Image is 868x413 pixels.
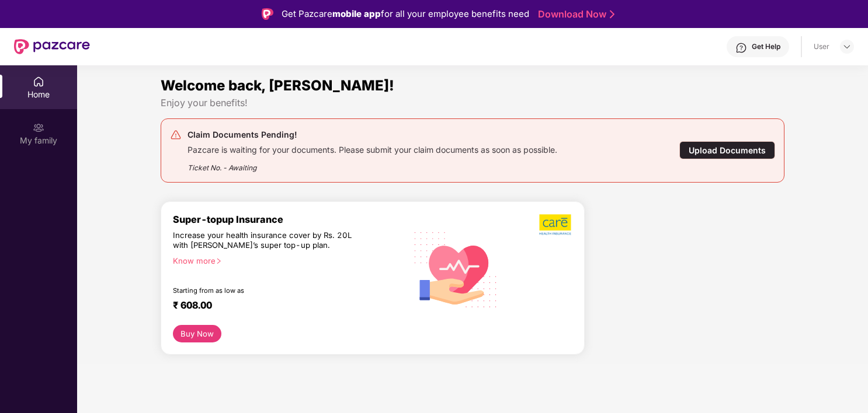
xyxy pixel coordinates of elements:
[173,286,356,295] div: Starting from as low as
[332,8,381,19] strong: mobile app
[161,77,394,94] span: Welcome back, [PERSON_NAME]!
[610,8,614,20] img: Stroke
[188,142,557,155] div: Pazcare is waiting for your documents. Please submit your claim documents as soon as possible.
[406,218,506,320] img: svg+xml;base64,PHN2ZyB4bWxucz0iaHR0cDovL3d3dy53My5vcmcvMjAwMC9zdmciIHhtbG5zOnhsaW5rPSJodHRwOi8vd3...
[14,39,90,54] img: New Pazcare Logo
[173,256,399,264] div: Know more
[173,213,406,225] div: Super-topup Insurance
[679,141,775,159] div: Upload Documents
[33,76,44,87] img: svg+xml;base64,PHN2ZyBpZD0iSG9tZSIgeG1sbnM9Imh0dHA6Ly93d3cudzMub3JnLzIwMDAvc3ZnIiB3aWR0aD0iMjAiIG...
[173,325,221,342] button: Buy Now
[842,42,852,51] img: svg+xml;base64,PHN2ZyBpZD0iRHJvcGRvd24tMzJ4MzIiIHhtbG5zPSJodHRwOi8vd3d3LnczLm9yZy8yMDAwL3N2ZyIgd2...
[161,97,785,109] div: Enjoy your benefits!
[538,8,611,20] a: Download Now
[170,129,182,141] img: svg+xml;base64,PHN2ZyB4bWxucz0iaHR0cDovL3d3dy53My5vcmcvMjAwMC9zdmciIHdpZHRoPSIyNCIgaGVpZ2h0PSIyNC...
[752,42,780,51] div: Get Help
[33,122,44,134] img: svg+xml;base64,PHN2ZyB3aWR0aD0iMjAiIGhlaWdodD0iMjAiIHZpZXdCb3g9IjAgMCAyMCAyMCIgZmlsbD0ibm9uZSIgeG...
[173,299,394,313] div: ₹ 608.00
[282,7,529,21] div: Get Pazcare for all your employee benefits need
[216,258,222,264] span: right
[173,230,356,251] div: Increase your health insurance cover by Rs. 20L with [PERSON_NAME]’s super top-up plan.
[539,213,572,236] img: b5dec4f62d2307b9de63beb79f102df3.png
[188,128,557,142] div: Claim Documents Pending!
[262,8,273,20] img: Logo
[735,42,747,54] img: svg+xml;base64,PHN2ZyBpZD0iSGVscC0zMngzMiIgeG1sbnM9Imh0dHA6Ly93d3cudzMub3JnLzIwMDAvc3ZnIiB3aWR0aD...
[814,42,829,51] div: User
[188,155,557,173] div: Ticket No. - Awaiting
